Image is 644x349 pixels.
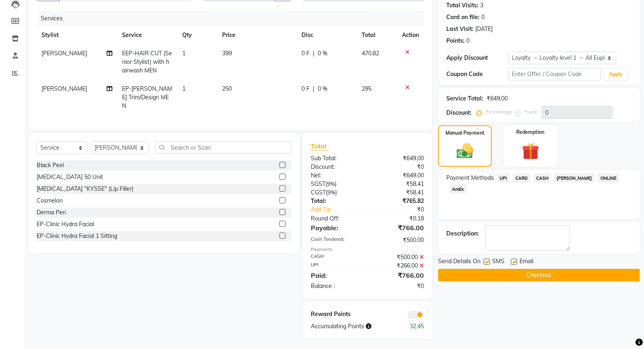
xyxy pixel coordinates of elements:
div: ₹0 [367,163,430,171]
div: ₹765.82 [367,197,430,205]
div: ₹649.00 [367,154,430,163]
div: Description: [446,229,479,238]
th: Stylist [37,26,117,44]
div: Reward Points [305,310,367,319]
span: 0 F [302,49,310,58]
div: ₹649.00 [367,171,430,180]
div: Black Peel [37,161,64,170]
span: 0 F [302,85,310,93]
div: Accumulating Points [305,322,399,331]
span: 9% [327,181,335,187]
span: 470.82 [362,50,379,57]
div: Coupon Code [446,70,508,79]
span: 9% [327,189,335,196]
span: Total [311,142,330,151]
span: Email [520,257,533,267]
div: Apply Discount [446,54,508,62]
div: ₹0.18 [367,214,430,223]
div: Discount: [446,109,472,117]
div: Points: [446,37,465,45]
input: Enter Offer / Coupon Code [508,68,601,81]
div: ₹500.00 [367,253,430,262]
div: ₹766.00 [367,270,430,280]
div: Service Total: [446,94,483,103]
div: ₹649.00 [487,94,508,103]
div: Last Visit: [446,25,474,33]
div: ₹0 [378,205,430,214]
div: Cosmelon [37,196,63,205]
img: _gift.svg [517,141,545,162]
span: CASH [534,173,551,183]
div: Sub Total: [305,154,367,163]
div: ₹58.41 [367,180,430,188]
div: ₹0 [367,282,430,290]
span: CARD [513,173,530,183]
div: ( ) [305,180,367,188]
label: Fixed [524,108,537,116]
a: Add Tip [305,205,378,214]
div: Payments [311,246,424,253]
th: Action [397,26,424,44]
div: Round Off: [305,214,367,223]
label: Percentage [486,108,512,116]
div: 0 [466,37,469,45]
th: Price [217,26,297,44]
div: CASH [305,253,367,262]
span: 250 [222,85,232,92]
span: SGST [311,180,325,188]
div: Derma Pen [37,208,66,217]
div: Total Visits: [446,1,478,10]
div: [DATE] [475,25,493,33]
span: UPI [497,173,510,183]
span: EEP-HAIR CUT (Senior Stylist) with hairwash MEN [122,50,172,74]
div: EP-Clinic Hydra Facial 1 Sitting [37,232,117,240]
div: ₹58.41 [367,188,430,197]
span: 0 % [318,49,328,58]
label: Manual Payment [445,129,485,137]
div: Discount: [305,163,367,171]
span: [PERSON_NAME] [41,85,87,92]
div: 0 [481,13,485,22]
div: [MEDICAL_DATA] ''KYSSE'' (Lip Filler) [37,185,133,193]
span: | [313,49,315,58]
span: 399 [222,50,232,57]
span: AmEx [450,184,467,194]
span: ONLINE [598,173,619,183]
input: Search or Scan [155,141,292,154]
th: Disc [297,26,357,44]
label: Redemption [517,129,545,136]
button: Checkout [438,269,640,281]
button: Apply [604,68,627,81]
span: Send Details On [438,257,480,267]
div: ₹266.00 [367,262,430,270]
div: Cash Tendered: [305,236,367,244]
th: Total [357,26,397,44]
span: EP-[PERSON_NAME] Trim/Design MEN [122,85,172,109]
div: [MEDICAL_DATA] 50 Unit [37,173,103,181]
div: Net: [305,171,367,180]
span: [PERSON_NAME] [41,50,87,57]
div: 3 [480,1,483,10]
div: UPI [305,262,367,270]
span: SMS [492,257,504,267]
span: CGST [311,189,326,196]
span: [PERSON_NAME] [554,173,595,183]
div: Services [37,11,430,26]
th: Qty [177,26,217,44]
span: 1 [182,85,186,92]
div: Paid: [305,270,367,280]
div: Balance : [305,282,367,290]
div: ₹500.00 [367,236,430,244]
div: 32.45 [399,322,430,331]
div: ₹766.00 [367,223,430,233]
th: Service [117,26,177,44]
div: EP-Clinic Hydra Facial [37,220,94,229]
span: 1 [182,50,186,57]
div: Card on file: [446,13,480,22]
span: Payment Methods [446,174,494,182]
img: _cash.svg [452,142,478,161]
div: ( ) [305,188,367,197]
span: 0 % [318,85,328,93]
span: | [313,85,315,93]
span: 295 [362,85,371,92]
